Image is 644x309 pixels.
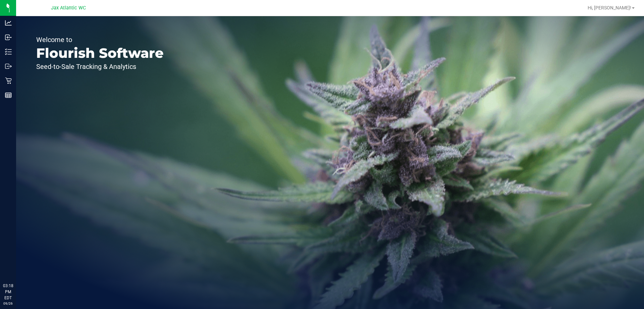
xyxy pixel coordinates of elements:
p: Flourish Software [36,46,164,60]
span: Jax Atlantic WC [51,5,86,11]
inline-svg: Inventory [5,48,12,55]
inline-svg: Inbound [5,34,12,41]
p: Seed-to-Sale Tracking & Analytics [36,63,164,70]
inline-svg: Reports [5,92,12,99]
span: Hi, [PERSON_NAME]! [588,5,631,10]
p: 03:18 PM EDT [3,283,13,301]
inline-svg: Analytics [5,20,12,26]
inline-svg: Outbound [5,63,12,70]
p: 09/26 [3,301,13,306]
iframe: Resource center [7,255,27,275]
inline-svg: Retail [5,77,12,84]
p: Welcome to [36,36,164,43]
